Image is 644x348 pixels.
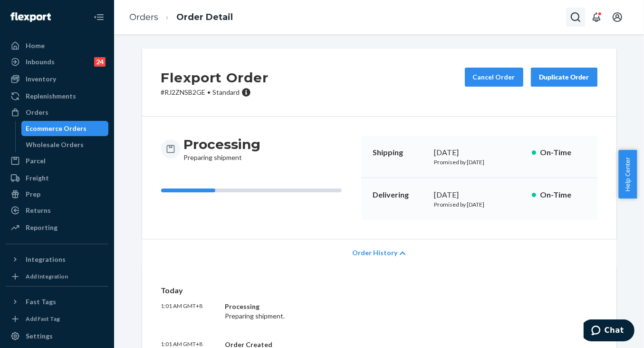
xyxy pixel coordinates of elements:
ol: breadcrumbs [122,3,240,31]
div: Replenishments [26,91,76,101]
div: Processing [225,302,506,311]
button: Open Search Box [566,8,585,27]
button: Integrations [6,252,108,267]
div: Duplicate Order [539,72,589,82]
h2: Flexport Order [161,68,269,88]
a: Add Integration [6,271,108,282]
a: Orders [129,12,158,22]
div: Add Integration [26,272,68,280]
a: Inbounds24 [6,54,108,70]
div: Ecommerce Orders [26,124,87,133]
div: Reporting [26,223,58,232]
div: Home [26,41,45,50]
p: Promised by [DATE] [434,158,524,166]
button: Open account menu [608,8,627,27]
div: Returns [26,206,51,215]
span: Order History [352,248,397,258]
span: • [208,88,211,96]
div: 24 [94,57,106,67]
a: Prep [6,187,108,202]
button: Help Center [618,150,637,199]
p: Promised by [DATE] [434,200,524,209]
button: Fast Tags [6,294,108,309]
a: Orders [6,105,108,120]
p: On-Time [540,189,586,200]
div: Preparing shipment [184,136,261,162]
p: Delivering [373,189,427,200]
button: Duplicate Order [531,68,597,87]
div: Prep [26,189,40,199]
h3: Processing [184,136,261,153]
p: Today [161,285,597,296]
button: Close Navigation [89,8,108,27]
a: Freight [6,170,108,186]
div: Settings [26,331,53,341]
a: Add Fast Tag [6,313,108,325]
div: [DATE] [434,147,524,158]
p: On-Time [540,147,586,158]
div: Add Fast Tag [26,315,60,323]
div: Inbounds [26,57,55,67]
a: Ecommerce Orders [21,121,109,136]
a: Order Detail [176,12,233,22]
p: 1:01 AM GMT+8 [161,302,217,321]
div: Inventory [26,74,56,84]
img: Flexport logo [10,12,51,22]
button: Open notifications [587,8,606,27]
a: Settings [6,328,108,344]
div: Fast Tags [26,297,56,307]
a: Returns [6,203,108,218]
button: Cancel Order [465,68,523,87]
iframe: Opens a widget where you can chat to one of our agents [584,319,634,343]
div: Freight [26,173,49,183]
p: # RJ2ZNSB2GE [161,88,269,97]
div: Wholesale Orders [26,140,84,149]
a: Wholesale Orders [21,137,109,152]
a: Reporting [6,220,108,235]
div: Orders [26,108,48,117]
div: [DATE] [434,189,524,200]
div: Preparing shipment. [225,302,506,321]
div: Integrations [26,255,66,264]
a: Inventory [6,71,108,87]
p: Shipping [373,147,427,158]
div: Parcel [26,156,46,166]
a: Parcel [6,153,108,169]
a: Replenishments [6,89,108,104]
span: Standard [213,88,240,96]
a: Home [6,38,108,53]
